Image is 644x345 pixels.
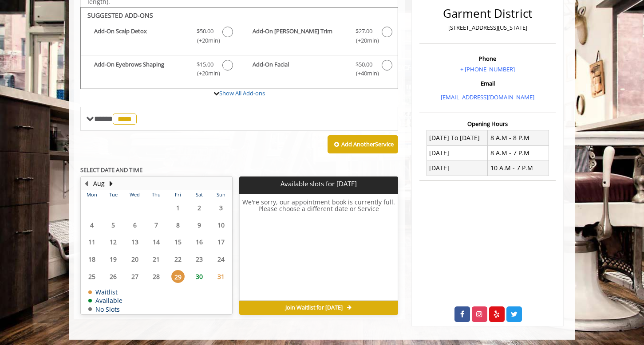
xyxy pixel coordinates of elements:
span: (+20min ) [192,69,218,78]
span: $27.00 [356,27,372,36]
b: Add-On Scalp Detox [94,27,188,45]
span: (+20min ) [192,36,218,45]
td: [DATE] To [DATE] [427,130,488,145]
span: 31 [214,270,228,283]
label: Add-On Scalp Detox [85,27,234,47]
th: Mon [81,190,103,199]
td: Waitlist [88,289,122,295]
td: 10 A.M - 7 P.M [488,161,549,176]
th: Sun [210,190,232,199]
a: [EMAIL_ADDRESS][DOMAIN_NAME] [441,93,534,101]
span: Join Waitlist for [DATE] [285,304,343,311]
td: [DATE] [427,145,488,161]
b: Add-On Eyebrows Shaping [94,60,188,78]
th: Wed [124,190,145,199]
button: Add AnotherService [328,135,398,154]
th: Tue [103,190,124,199]
button: Next Month [108,179,115,188]
p: [STREET_ADDRESS][US_STATE] [422,23,553,32]
span: 29 [171,270,185,283]
td: Select day29 [167,268,188,285]
b: Add-On Facial [253,60,347,78]
a: + [PHONE_NUMBER] [460,65,515,73]
td: Available [88,297,122,304]
div: The Made Man Haircut Add-onS [80,7,399,90]
h2: Garment District [422,7,553,20]
span: (+20min ) [351,36,377,45]
label: Add-On Beard Trim [244,27,393,47]
th: Sat [189,190,210,199]
th: Fri [167,190,188,199]
h6: We're sorry, our appointment book is currently full. Please choose a different date or Service [240,199,398,297]
button: Previous Month [83,179,90,188]
b: Add-On [PERSON_NAME] Trim [253,27,347,45]
b: SUGGESTED ADD-ONS [87,11,153,20]
label: Add-On Facial [244,60,393,81]
h3: Email [422,80,553,86]
button: Aug [93,179,105,188]
td: Select day30 [189,268,210,285]
h3: Opening Hours [419,121,556,127]
h3: Phone [422,55,553,62]
span: 30 [193,270,206,283]
b: Add Another Service [341,140,394,148]
label: Add-On Eyebrows Shaping [85,60,234,81]
b: SELECT DATE AND TIME [80,166,142,174]
a: Show All Add-ons [219,89,265,97]
p: Available slots for [DATE] [243,180,395,188]
td: 8 A.M - 7 P.M [488,145,549,161]
th: Thu [146,190,167,199]
span: $50.00 [197,27,213,36]
td: No Slots [88,306,122,313]
td: [DATE] [427,161,488,176]
td: 8 A.M - 8 P.M [488,130,549,145]
td: Select day31 [210,268,232,285]
span: (+40min ) [351,69,377,78]
span: $15.00 [197,60,213,69]
span: $50.00 [356,60,372,69]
